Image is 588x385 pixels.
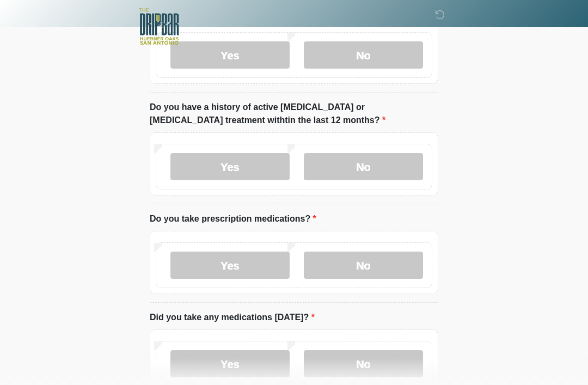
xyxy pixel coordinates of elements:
label: Did you take any medications [DATE]? [150,311,315,324]
img: The DRIPBaR - The Strand at Huebner Oaks Logo [139,8,179,45]
label: No [304,41,423,69]
label: Yes [170,252,290,279]
label: Do you take prescription medications? [150,212,316,225]
label: No [304,350,423,377]
label: No [304,252,423,279]
label: Do you have a history of active [MEDICAL_DATA] or [MEDICAL_DATA] treatment withtin the last 12 mo... [150,101,438,127]
label: Yes [170,350,290,377]
label: No [304,153,423,180]
label: Yes [170,153,290,180]
label: Yes [170,41,290,69]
